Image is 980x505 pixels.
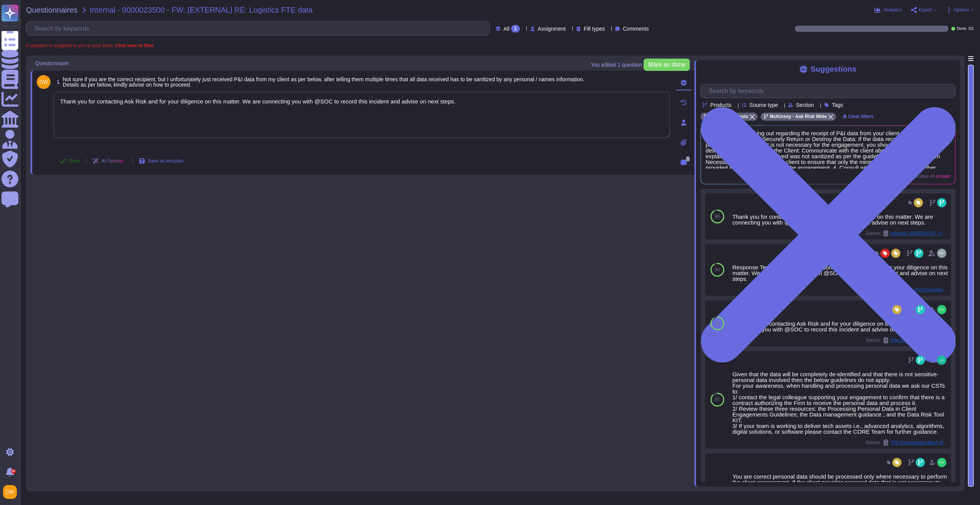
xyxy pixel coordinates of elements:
span: Questionnaire [35,61,69,66]
span: Fill types [584,26,605,31]
div: 1 [511,25,520,33]
span: A question is assigned to you or your team. [26,43,154,48]
span: 0 / 1 [969,27,974,31]
span: Comments [623,26,649,31]
input: Search by keywords [705,84,955,98]
input: Search by keywords [30,22,490,35]
span: Mark as done [648,62,685,68]
span: Done [69,159,80,163]
span: All [503,26,510,31]
span: Not sure if you are the correct recipient, but I unfortunately just received P&I data from my cli... [63,76,585,88]
div: 9+ [11,469,16,474]
span: 0 [686,156,690,162]
div: Given that the data will be completely de-identified and that there is not sensitive-personal dat... [732,371,948,434]
img: user [937,356,946,365]
span: Options [954,8,969,12]
b: 1 [617,62,621,67]
span: 1 [54,79,60,85]
span: AI Options [102,159,123,163]
span: 87 [715,397,720,402]
span: Assignment [538,26,566,31]
img: user [3,485,17,499]
button: Done [54,153,86,169]
span: You edited question [591,62,642,67]
button: user [2,484,22,500]
button: Save as template [133,153,190,169]
img: user [37,75,51,89]
b: Click here to filter [114,43,154,48]
button: Mark as done [644,59,690,71]
span: Internal - 0000023500 - FW: [EXTERNAL] RE: Logistics FTE data [90,6,313,14]
span: Done: [957,27,967,31]
span: 88 [715,321,720,326]
img: user [937,305,946,314]
span: Export [919,8,932,12]
span: Source: [866,439,948,446]
span: 90 [715,214,720,219]
span: Save as template [148,159,184,163]
img: user [937,249,946,258]
textarea: Thank you for contacting Ask Risk and for your diligence on this matter. We are connecting you wi... [54,92,670,138]
span: Questionnaires [26,6,78,14]
img: user [937,458,946,467]
span: The Co-operative Bank of Kenya / 0000021182 - Coop - PII guidance [890,440,948,445]
span: Analytics [884,8,902,12]
button: Analytics [874,7,902,13]
span: 90 [715,267,720,272]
